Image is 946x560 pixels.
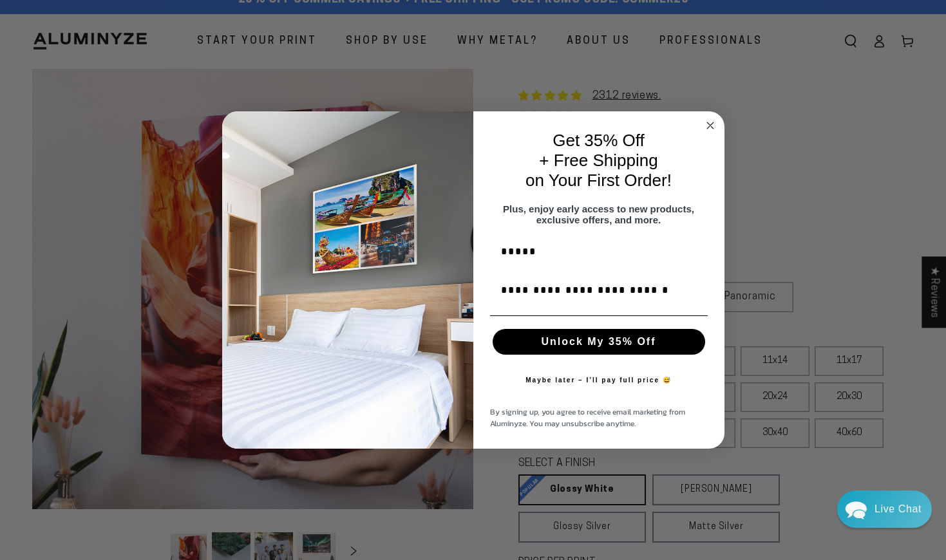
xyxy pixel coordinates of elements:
img: underline [490,315,708,316]
span: + Free Shipping [539,151,657,170]
div: Chat widget toggle [837,490,932,528]
span: Plus, enjoy early access to new products, exclusive offers, and more. [503,203,694,225]
button: Unlock My 35% Off [493,329,705,355]
img: 728e4f65-7e6c-44e2-b7d1-0292a396982f.jpeg [222,111,473,449]
span: Get 35% Off [553,131,645,150]
button: Close dialog [703,118,718,133]
span: on Your First Order! [525,171,672,190]
span: By signing up, you agree to receive email marketing from Aluminyze. You may unsubscribe anytime. [490,406,685,429]
button: Maybe later – I’ll pay full price 😅 [519,368,678,393]
div: Contact Us Directly [875,490,922,528]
